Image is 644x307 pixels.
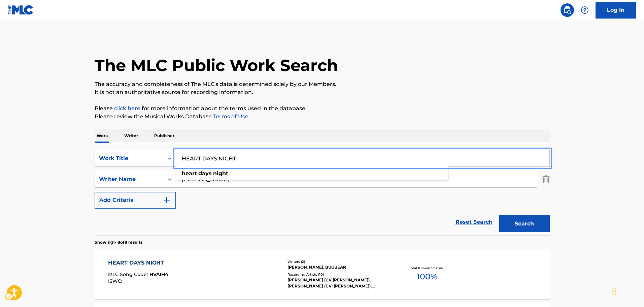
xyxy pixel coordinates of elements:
form: Search Form [95,150,550,236]
a: click here [114,105,140,112]
div: Carousel Slide Picker [164,152,176,164]
span: ISWC : [108,278,124,284]
div: Chat Widget [610,275,644,307]
div: Recording Artists ( 10 ) [287,272,389,277]
p: Writer [122,129,140,143]
div: Writer Name [99,175,160,183]
a: Terms of Use [212,113,248,120]
img: help [581,6,589,14]
iframe: Hubspot Iframe [610,275,644,307]
button: Add Criteria [95,192,176,209]
strong: heart [182,170,197,177]
strong: days [198,170,212,177]
img: MLC Logo [8,5,34,15]
input: Search... [176,150,549,166]
div: [PERSON_NAME], BUGBEAR [287,264,389,270]
div: Writers ( 2 ) [287,259,389,264]
img: search [563,6,571,14]
div: On [164,150,176,166]
div: Work Title [99,154,160,162]
p: Work [95,129,110,143]
p: Please review the Musical Works Database [95,113,550,121]
span: HVA1H4 [149,271,168,277]
span: MLC Song Code : [108,271,149,277]
div: Drag [612,281,616,302]
img: 9d2ae6d4665cec9f34b9.svg [163,196,171,204]
p: Total Known Shares: [409,266,445,271]
div: On [164,171,176,187]
p: Showing 1 - 8 of 8 results [95,239,142,245]
div: [PERSON_NAME] (CV.[PERSON_NAME]), [PERSON_NAME] (CV: [PERSON_NAME]), [PERSON_NAME] (CV: [PERSON_N... [287,277,389,289]
a: Log In [596,2,636,19]
strong: night [213,170,228,177]
p: The accuracy and completeness of The MLC's data is determined solely by our Members. [95,80,550,88]
h1: The MLC Public Work Search [95,55,338,75]
img: Delete Criterion [542,171,550,188]
span: 100 % [417,271,437,283]
a: HEART DAYS NIGHTMLC Song Code:HVA1H4ISWC:Writers (2)[PERSON_NAME], BUGBEARRecording Artists (10)[... [95,249,550,299]
p: Please for more information about the terms used in the database. [95,104,550,113]
p: Publisher [152,129,176,143]
p: It is not an authoritative source for recording information. [95,88,550,96]
button: Search [499,215,550,232]
a: Reset Search [452,215,496,229]
div: HEART DAYS NIGHT [108,259,168,267]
